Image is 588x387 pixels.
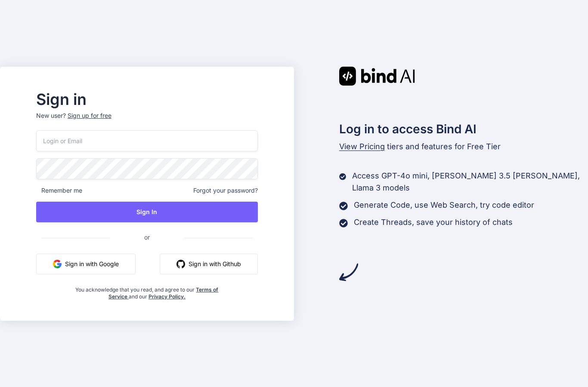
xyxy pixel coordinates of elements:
button: Sign in with Google [36,254,136,274]
span: Forgot your password? [193,186,258,195]
h2: Sign in [36,92,258,106]
a: Privacy Policy. [149,293,186,300]
p: Generate Code, use Web Search, try code editor [354,199,534,211]
span: or [110,227,184,248]
input: Login or Email [36,130,258,151]
a: Terms of Service [108,286,219,300]
div: You acknowledge that you read, and agree to our and our [73,281,221,300]
div: Sign up for free [68,111,111,120]
img: google [53,260,62,268]
p: Access GPT-4o mini, [PERSON_NAME] 3.5 [PERSON_NAME], Llama 3 models [352,170,588,194]
h2: Log in to access Bind AI [339,120,588,138]
p: tiers and features for Free Tier [339,141,588,153]
span: Remember me [36,186,82,195]
img: arrow [339,263,358,282]
p: New user? [36,111,258,130]
img: github [176,260,185,268]
button: Sign In [36,202,258,222]
p: Create Threads, save your history of chats [354,216,513,228]
img: Bind AI logo [339,67,415,86]
button: Sign in with Github [160,254,258,274]
span: View Pricing [339,142,385,151]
